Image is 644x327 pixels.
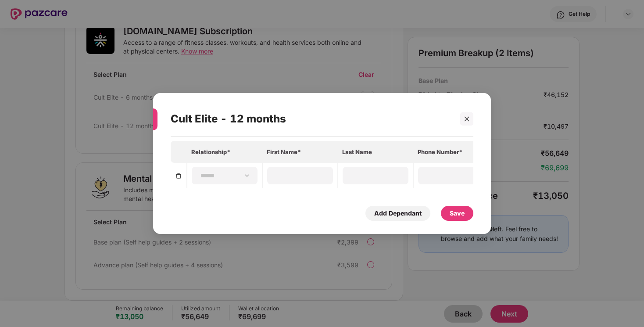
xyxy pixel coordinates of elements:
[450,208,465,218] div: Save
[464,116,470,122] span: close
[374,208,422,218] div: Add Dependant
[171,102,448,136] div: Cult Elite - 12 months
[262,141,338,163] th: First Name*
[338,141,413,163] th: Last Name
[175,172,182,180] img: svg+xml;base64,PHN2ZyBpZD0iRGVsZXRlLTMyeDMyIiB4bWxucz0iaHR0cDovL3d3dy53My5vcmcvMjAwMC9zdmciIHdpZH...
[413,141,489,163] th: Phone Number*
[187,141,262,163] th: Relationship*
